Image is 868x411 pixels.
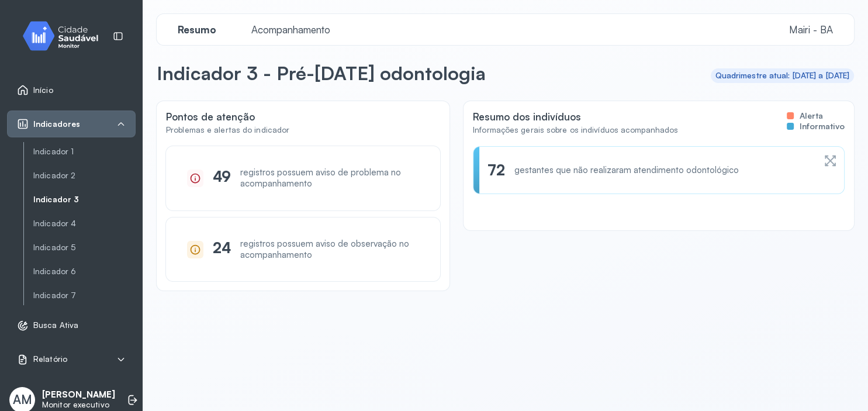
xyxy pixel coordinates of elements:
[33,264,136,279] a: Indicador 6
[166,125,289,135] div: Problemas e alertas do indicador
[473,125,678,135] div: Informações gerais sobre os indivíduos acompanhados
[33,288,136,303] a: Indicador 7
[789,23,833,36] span: Mairi - BA
[17,320,126,331] a: Busca Ativa
[800,121,845,132] span: Informativo
[33,216,136,231] a: Indicador 4
[166,110,289,123] div: Pontos de atenção
[42,400,115,410] p: Monitor executivo
[473,110,678,123] div: Resumo dos indivíduos
[213,239,231,261] div: 24
[12,19,117,53] img: monitor.svg
[473,110,845,146] div: Resumo dos indivíduos
[715,71,850,81] div: Quadrimestre atual: [DATE] a [DATE]
[244,23,337,36] span: Acompanhamento
[33,192,136,207] a: Indicador 3
[166,24,228,36] a: Resumo
[33,195,136,205] a: Indicador 3
[33,147,136,157] a: Indicador 1
[33,119,80,129] span: Indicadores
[800,110,823,121] span: Alerta
[240,167,419,189] div: registros possuem aviso de problema no acompanhamento
[42,389,115,400] p: [PERSON_NAME]
[33,171,136,181] a: Indicador 2
[240,24,342,36] a: Acompanhamento
[33,144,136,159] a: Indicador 1
[33,320,78,330] span: Busca Ativa
[514,165,739,176] div: gestantes que não realizaram atendimento odontológico
[33,243,136,253] a: Indicador 5
[487,161,505,179] div: 72
[33,85,53,95] span: Início
[166,110,440,146] div: Pontos de atenção
[13,392,32,407] span: AM
[240,239,419,261] div: registros possuem aviso de observação no acompanhamento
[33,219,136,229] a: Indicador 4
[33,168,136,183] a: Indicador 2
[33,291,136,301] a: Indicador 7
[17,84,126,96] a: Início
[213,167,231,189] div: 49
[33,354,67,364] span: Relatório
[33,240,136,255] a: Indicador 5
[157,61,486,85] p: Indicador 3 - Pré-[DATE] odontologia
[33,267,136,277] a: Indicador 6
[171,23,223,36] span: Resumo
